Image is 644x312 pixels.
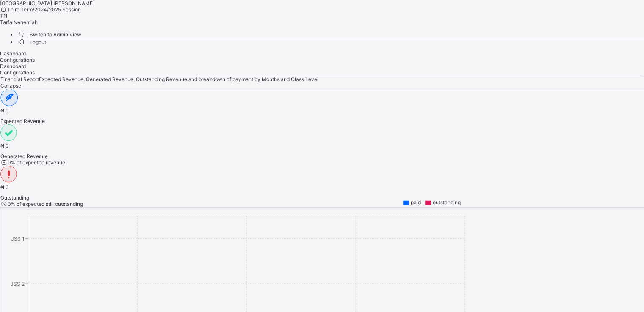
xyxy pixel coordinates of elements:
span: Expected Revenue, Generated Revenue, Outstanding Revenue and breakdown of payment by Months and C... [39,76,318,82]
span: Generated Revenue [0,153,644,159]
span: 0 % of expected still outstanding [0,201,83,207]
span: Expected Revenue [0,118,644,124]
tspan: JSS 1 [11,235,25,242]
li: dropdown-list-item-name-0 [17,30,644,38]
span: ₦ 0 [0,107,9,114]
span: ₦ 0 [0,142,9,149]
img: outstanding-1.146d663e52f09953f639664a84e30106.svg [0,166,17,183]
span: outstanding [433,199,461,205]
span: ₦ 0 [0,184,9,190]
tspan: JSS 2 [11,280,25,287]
span: paid [411,199,421,205]
img: paid-1.3eb1404cbcb1d3b736510a26bbfa3ccb.svg [0,124,17,141]
span: Collapse [0,82,21,89]
img: expected-2.4343d3e9d0c965b919479240f3db56ac.svg [0,89,18,106]
span: Logout [17,38,46,47]
span: Switch to Admin View [17,30,81,39]
li: dropdown-list-item-buttom-1 [17,38,644,45]
span: Outstanding [0,194,644,201]
span: 0 % of expected revenue [0,159,65,166]
span: Financial Report [0,76,39,82]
